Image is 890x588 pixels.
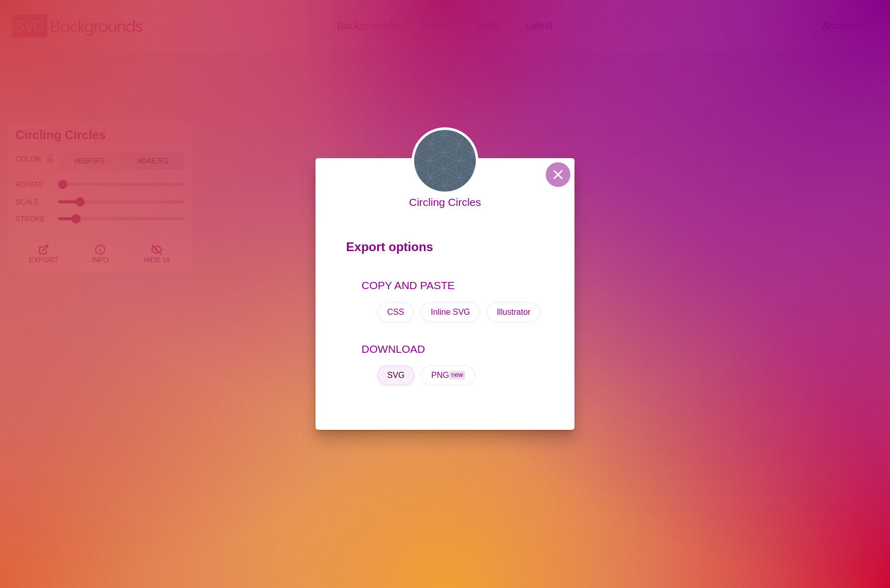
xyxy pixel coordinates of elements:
p: Export options [346,235,544,264]
p: COPY AND PASTE [362,277,544,294]
button: CSS [377,302,415,323]
span: new [449,371,465,380]
button: PNGnew [421,365,475,386]
p: DOWNLOAD [362,341,544,357]
img: intersecting outlined circles formation pattern [412,127,478,194]
button: Inline SVG [420,302,480,323]
p: Circling Circles [409,194,481,211]
button: SVG [377,365,415,386]
button: Illustrator [487,302,541,323]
